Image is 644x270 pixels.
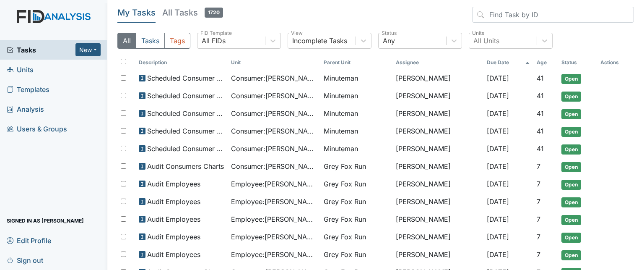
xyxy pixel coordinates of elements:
input: Toggle All Rows Selected [121,59,126,64]
span: [DATE] [487,109,509,118]
input: Find Task by ID [472,7,634,23]
span: Templates [7,83,49,96]
span: Audit Employees [147,214,200,224]
span: Open [561,180,581,190]
span: Sign out [7,254,43,267]
span: 41 [537,109,544,118]
span: Open [561,250,581,260]
span: Consumer : [PERSON_NAME] [231,144,317,154]
td: [PERSON_NAME] [392,70,483,87]
td: [PERSON_NAME] [392,105,483,123]
th: Toggle SortBy [558,55,597,70]
span: 41 [537,127,544,135]
span: Open [561,127,581,137]
div: Type filter [117,33,190,49]
span: Scheduled Consumer Chart Review [147,91,225,101]
td: [PERSON_NAME] [392,87,483,105]
a: Tasks [7,45,75,55]
span: [DATE] [487,74,509,82]
td: [PERSON_NAME] [392,228,483,246]
span: Employee : [PERSON_NAME] [231,214,317,224]
span: Scheduled Consumer Chart Review [147,108,225,118]
th: Actions [597,55,634,70]
span: Grey Fox Run [324,232,366,242]
span: Minuteman [324,126,358,136]
span: Edit Profile [7,234,51,247]
th: Assignee [392,55,483,70]
span: Employee : [PERSON_NAME] [231,179,317,189]
span: Open [561,92,581,102]
span: [DATE] [487,180,509,188]
span: Scheduled Consumer Chart Review [147,73,225,83]
span: [DATE] [487,127,509,135]
div: Any [383,36,395,46]
span: 7 [537,215,540,223]
td: [PERSON_NAME] [392,211,483,228]
th: Toggle SortBy [228,55,320,70]
span: Audit Employees [147,179,200,189]
div: Incomplete Tasks [292,36,347,46]
span: 7 [537,162,540,170]
span: Audit Employees [147,249,200,260]
span: [DATE] [487,144,509,153]
span: Open [561,197,581,207]
button: New [75,43,101,56]
span: Open [561,74,581,84]
span: 7 [537,180,540,188]
span: 41 [537,92,544,100]
div: All FIDs [202,36,226,46]
td: [PERSON_NAME] [392,246,483,264]
span: [DATE] [487,92,509,100]
span: Signed in as [PERSON_NAME] [7,214,84,227]
span: Users & Groups [7,122,67,135]
span: Scheduled Consumer Chart Review [147,144,225,154]
th: Toggle SortBy [135,55,228,70]
span: 7 [537,233,540,241]
span: [DATE] [487,250,509,259]
th: Toggle SortBy [320,55,392,70]
span: [DATE] [487,215,509,223]
span: 7 [537,197,540,206]
td: [PERSON_NAME] [392,158,483,176]
button: Tasks [136,33,165,49]
span: Audit Employees [147,197,200,207]
h5: My Tasks [117,7,156,18]
span: Consumer : [PERSON_NAME] [231,126,317,136]
span: Consumer : [PERSON_NAME] [231,161,317,171]
span: Employee : [PERSON_NAME] [231,232,317,242]
span: Minuteman [324,91,358,101]
span: Open [561,144,581,155]
span: [DATE] [487,197,509,206]
span: 7 [537,250,540,259]
span: Minuteman [324,73,358,83]
td: [PERSON_NAME] [392,193,483,211]
span: Consumer : [PERSON_NAME][GEOGRAPHIC_DATA] [231,73,317,83]
span: Employee : [PERSON_NAME] [231,249,317,260]
span: Open [561,162,581,172]
span: Open [561,233,581,243]
span: Analysis [7,102,44,115]
span: [DATE] [487,233,509,241]
span: Consumer : [PERSON_NAME] [231,108,317,118]
span: Consumer : [PERSON_NAME] [231,91,317,101]
span: Grey Fox Run [324,179,366,189]
button: Tags [164,33,190,49]
span: Minuteman [324,108,358,118]
span: 41 [537,74,544,82]
span: Units [7,63,34,76]
div: All Units [473,36,499,46]
span: 41 [537,144,544,153]
h5: All Tasks [162,7,223,18]
td: [PERSON_NAME] [392,140,483,158]
button: All [117,33,136,49]
span: Grey Fox Run [324,161,366,171]
span: Open [561,109,581,119]
span: Employee : [PERSON_NAME], [PERSON_NAME] [231,197,317,207]
span: Audit Employees [147,232,200,242]
span: Grey Fox Run [324,197,366,207]
span: [DATE] [487,162,509,170]
span: Scheduled Consumer Chart Review [147,126,225,136]
span: Minuteman [324,144,358,154]
td: [PERSON_NAME] [392,123,483,140]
